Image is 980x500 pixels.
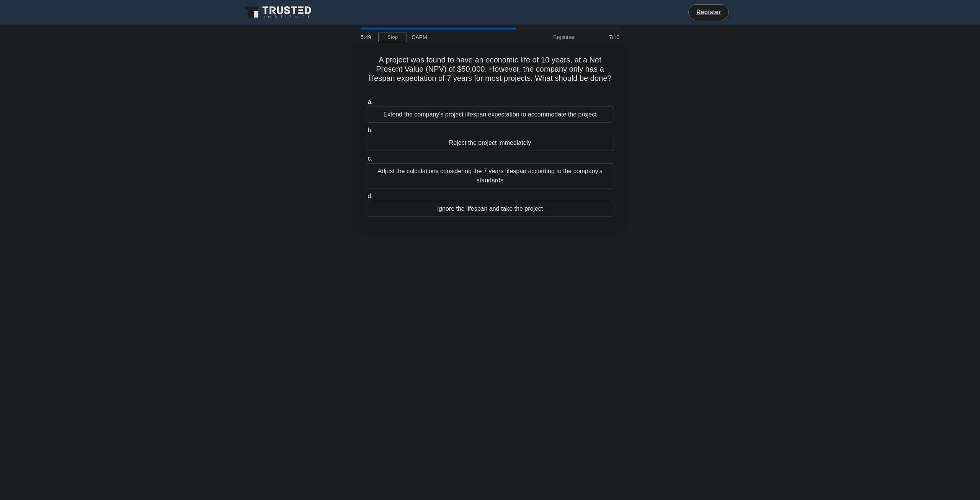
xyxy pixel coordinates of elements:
[356,30,378,45] div: 5:49
[366,135,614,151] div: Reject the project immediately
[367,193,372,199] span: d.
[365,55,615,93] h5: A project was found to have an economic life of 10 years, at a Net Present Value (NPV) of $50,000...
[579,30,624,45] div: 7/10
[366,201,614,217] div: Ignore the lifespan and take the project
[407,30,512,45] div: CAPM
[512,30,579,45] div: Beginner
[367,127,372,133] span: b.
[367,98,372,105] span: a.
[366,163,614,189] div: Adjust the calculations considering the 7 years lifespan according to the company's standards
[367,155,372,162] span: c.
[366,107,614,123] div: Extend the company's project lifespan expectation to accommodate the project
[378,33,407,42] a: Stop
[692,7,725,17] a: Register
